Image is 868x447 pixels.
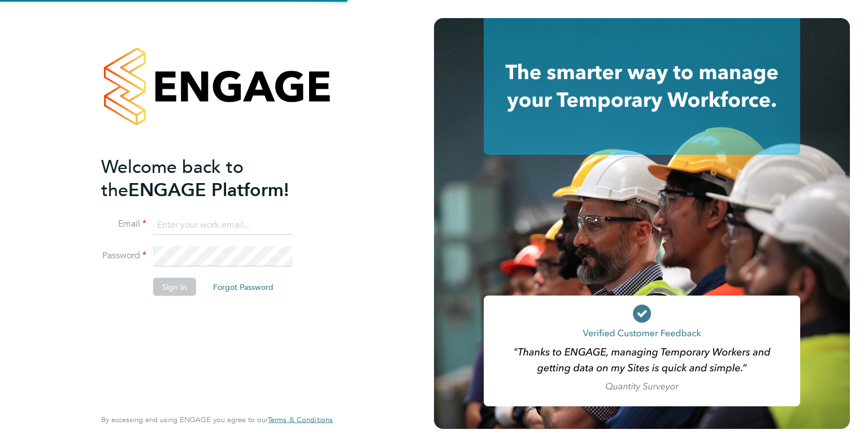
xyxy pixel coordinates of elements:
[268,415,333,424] span: Terms & Conditions
[101,250,146,262] label: Password
[268,415,333,424] a: Terms & Conditions
[101,155,244,201] span: Welcome back to the
[153,215,293,235] input: Enter your work email...
[101,218,146,230] label: Email
[101,155,322,201] h2: ENGAGE Platform!
[204,278,283,296] button: Forgot Password
[101,415,333,424] span: By accessing and using ENGAGE you agree to our
[153,278,196,296] button: Sign In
